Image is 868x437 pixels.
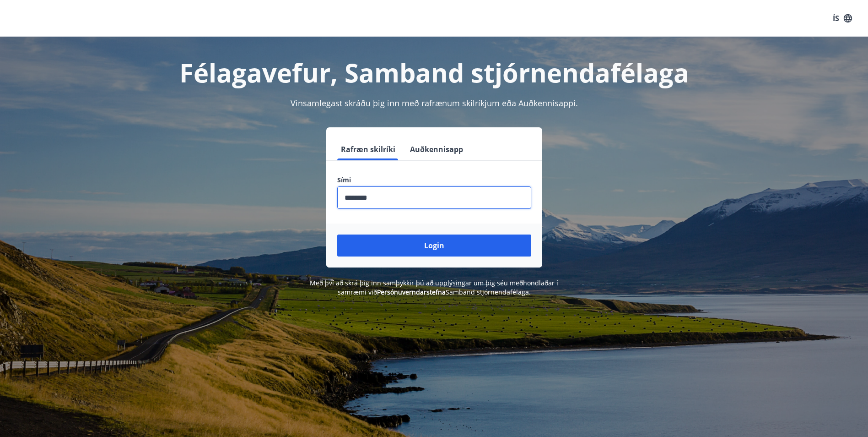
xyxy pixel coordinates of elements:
[116,55,753,90] h1: Félagavefur, Samband stjórnendafélaga
[377,288,446,296] a: Persónuverndarstefna
[828,10,857,27] button: ÍS
[406,138,467,160] button: Auðkennisapp
[337,175,531,185] label: Sími
[310,279,558,296] span: Með því að skrá þig inn samþykkir þú að upplýsingar um þig séu meðhöndlaðar í samræmi við Samband...
[337,138,399,160] button: Rafræn skilríki
[337,235,531,257] button: Login
[291,98,578,109] span: Vinsamlegast skráðu þig inn með rafrænum skilríkjum eða Auðkennisappi.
